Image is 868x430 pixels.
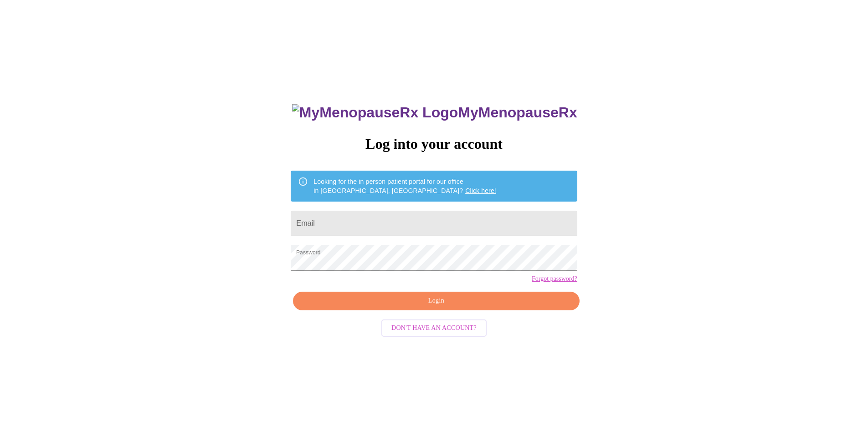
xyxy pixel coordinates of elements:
[292,104,577,121] h3: MyMenopauseRx
[293,292,579,310] button: Login
[465,187,496,194] a: Click here!
[313,173,496,199] div: Looking for the in person patient portal for our office in [GEOGRAPHIC_DATA], [GEOGRAPHIC_DATA]?
[532,275,577,283] a: Forgot password?
[292,104,458,121] img: MyMenopauseRx Logo
[391,323,477,334] span: Don't have an account?
[291,136,577,152] h3: Log into your account
[379,323,489,331] a: Don't have an account?
[303,295,569,307] span: Login
[381,319,487,337] button: Don't have an account?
